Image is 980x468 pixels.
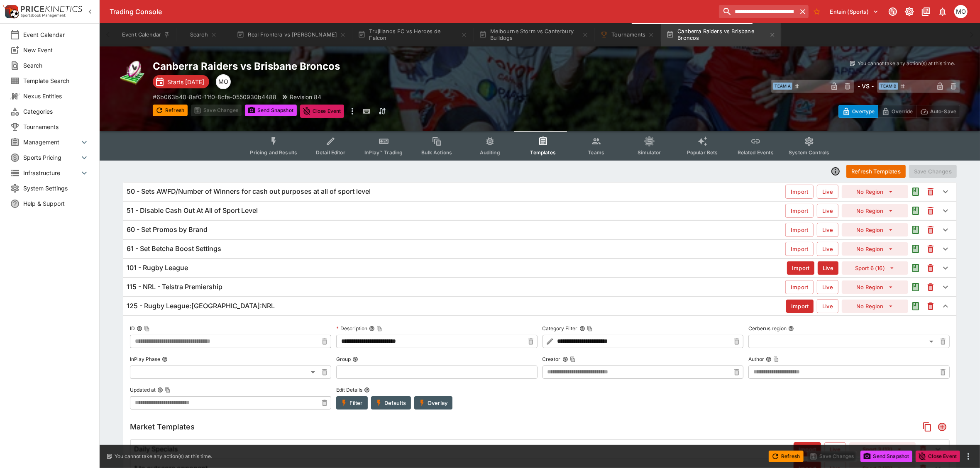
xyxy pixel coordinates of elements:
[353,23,472,46] button: Trujillanos FC vs Heroes de Falcon
[908,280,923,295] button: Audit the Template Change History
[21,14,66,17] img: Sportsbook Management
[153,60,557,73] h2: Copy To Clipboard
[543,325,578,332] p: Category Filter
[474,23,594,46] button: Melbourne Storm vs Canterbury Bulldogs
[935,4,950,19] button: Notifications
[788,326,794,331] button: Cerberus region
[23,107,89,116] span: Categories
[923,222,938,237] button: This will delete the selected template. You will still need to Save Template changes to commit th...
[923,184,938,199] button: This will delete the selected template. You will still need to Save Template changes to commit th...
[371,396,411,409] button: Defaults
[818,261,838,275] button: Live
[23,76,89,85] span: Template Search
[23,199,89,208] span: Help & Support
[414,396,452,409] button: Overlay
[316,149,345,156] span: Detail Editor
[858,82,874,90] h6: - VS -
[817,280,838,294] button: Live
[127,283,222,291] h6: 115 - NRL - Telstra Premiership
[842,280,908,294] button: No Region
[595,23,660,46] button: Tournaments
[250,149,297,156] span: Pricing and Results
[336,356,351,363] p: Group
[923,203,938,218] button: This will delete the selected template. You will still need to Save Template changes to commit th...
[963,451,973,461] button: more
[817,299,838,313] button: Live
[923,299,938,314] button: This will delete the selected template. You will still need to Save Template changes to commit th...
[794,442,821,456] button: Import
[773,356,779,362] button: Copy To Clipboard
[766,356,772,362] button: AuthorCopy To Clipboard
[638,149,661,156] span: Simulator
[885,4,900,19] button: Connected to PK
[21,6,82,12] img: PriceKinetics
[23,184,89,193] span: System Settings
[243,131,836,161] div: Event type filters
[687,149,718,156] span: Popular Bets
[842,261,908,275] button: Sport 6 (16)
[892,107,913,116] p: Override
[562,356,568,362] button: CreatorCopy To Clipboard
[838,105,878,118] button: Overtype
[23,61,89,70] span: Search
[162,356,168,362] button: InPlay Phase
[810,5,824,18] button: No Bookmarks
[165,387,171,393] button: Copy To Clipboard
[110,7,716,16] div: Trading Console
[579,326,585,331] button: Category FilterCopy To Clipboard
[232,23,351,46] button: Real Frontera vs [PERSON_NAME]
[117,23,175,46] button: Event Calendar
[785,185,814,199] button: Import
[661,23,781,46] button: Canberra Raiders vs Brisbane Broncos
[920,419,935,434] button: Copy Market Templates
[23,46,89,54] span: New Event
[789,149,829,156] span: System Controls
[846,165,906,178] button: Refresh Templates
[916,451,960,462] button: Close Event
[23,153,79,162] span: Sports Pricing
[120,60,146,86] img: rugby_league.png
[177,23,230,46] button: Search
[300,105,345,118] button: Close Event
[842,300,908,313] button: No Region
[127,263,188,272] h6: 101 - Rugby League
[908,184,923,199] button: Audit the Template Change History
[157,387,163,393] button: Updated atCopy To Clipboard
[825,5,884,18] button: Select Tenant
[23,138,79,146] span: Management
[842,185,908,198] button: No Region
[336,325,367,332] p: Description
[153,93,276,101] p: Copy To Clipboard
[824,442,846,456] button: Live
[130,386,156,393] p: Updated at
[588,149,604,156] span: Teams
[369,326,375,331] button: DescriptionCopy To Clipboard
[817,242,838,256] button: Live
[153,105,188,116] button: Refresh
[935,419,950,434] button: Add
[817,204,838,218] button: Live
[908,241,923,256] button: Audit the Template Change History
[878,105,916,118] button: Override
[336,396,368,409] button: Filter
[347,105,357,118] button: more
[570,356,576,362] button: Copy To Clipboard
[923,241,938,256] button: This will delete the selected template. You will still need to Save Template changes to commit th...
[916,105,960,118] button: Auto-Save
[738,149,774,156] span: Related Events
[364,149,403,156] span: InPlay™ Trading
[127,244,221,253] h6: 61 - Set Betcha Boost Settings
[23,168,79,177] span: Infrastructure
[852,107,875,116] p: Overtype
[919,4,934,19] button: Documentation
[930,107,956,116] p: Auto-Save
[130,325,135,332] p: ID
[842,242,908,256] button: No Region
[923,280,938,295] button: This will delete the selected template. You will still need to Save Template changes to commit th...
[785,280,814,294] button: Import
[785,242,814,256] button: Import
[842,223,908,236] button: No Region
[127,302,275,310] h6: 125 - Rugby League:[GEOGRAPHIC_DATA]:NRL
[127,187,371,196] h6: 50 - Sets AWFD/Number of Winners for cash out purposes at all of sport level
[480,149,500,156] span: Auditing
